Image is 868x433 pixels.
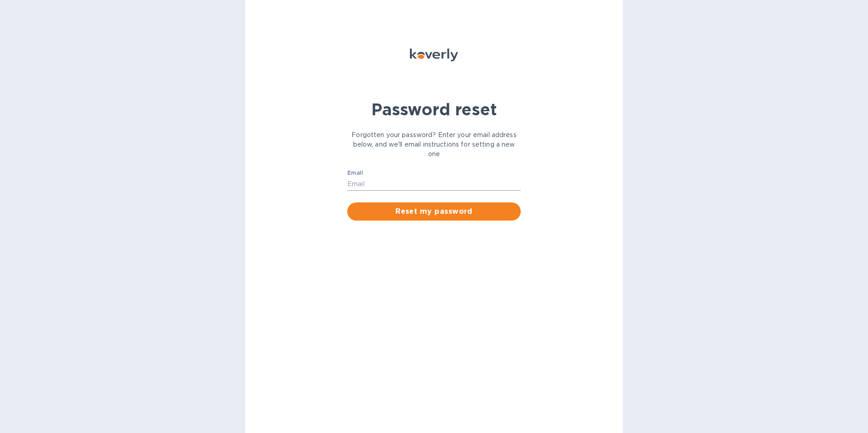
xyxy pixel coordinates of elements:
p: Forgotten your password? Enter your email address below, and we'll email instructions for setting... [347,130,521,159]
b: Password reset [371,99,497,119]
input: Email [347,177,521,191]
span: Reset my password [355,206,513,217]
button: Reset my password [347,202,521,221]
img: Koverly [410,49,458,61]
label: Email [347,171,363,176]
